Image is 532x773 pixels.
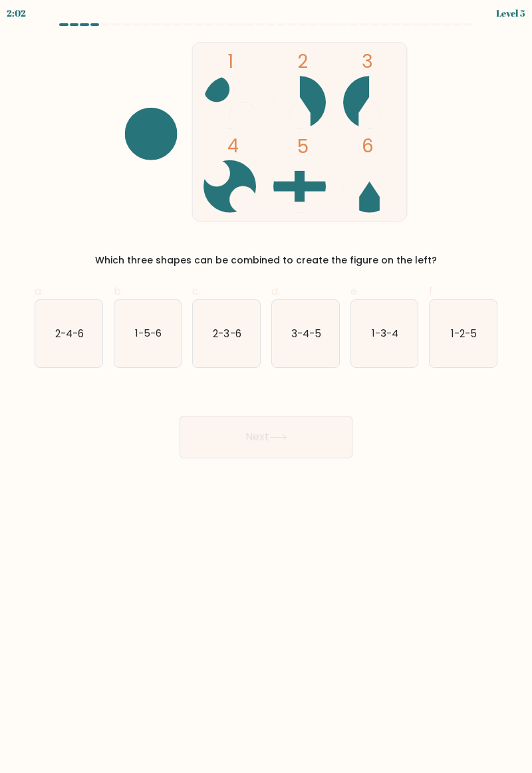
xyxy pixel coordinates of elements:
[372,326,398,340] text: 1-3-4
[192,283,201,299] span: c.
[227,49,233,75] tspan: 1
[35,283,43,299] span: a.
[350,283,359,299] span: e.
[7,6,26,20] div: 2:02
[297,49,308,75] tspan: 2
[362,133,374,159] tspan: 6
[451,326,477,340] text: 1-2-5
[429,283,435,299] span: f.
[55,326,84,340] text: 2-4-6
[297,134,309,160] tspan: 5
[43,253,489,267] div: Which three shapes can be combined to create the figure on the left?
[291,326,321,340] text: 3-4-5
[496,6,525,20] div: Level 5
[180,416,352,458] button: Next
[362,49,373,75] tspan: 3
[271,283,280,299] span: d.
[213,326,241,340] text: 2-3-6
[114,283,123,299] span: b.
[135,326,162,340] text: 1-5-6
[227,133,239,159] tspan: 4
